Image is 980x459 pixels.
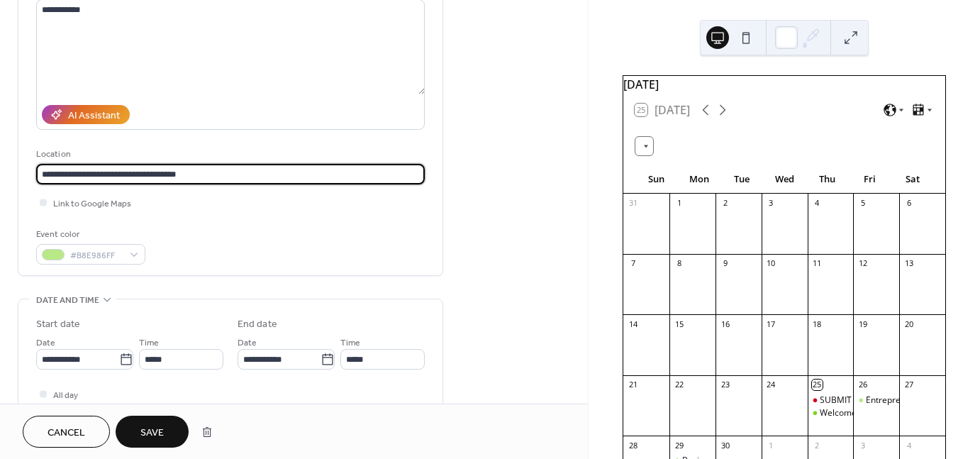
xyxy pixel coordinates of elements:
[857,198,868,209] div: 5
[766,380,776,390] div: 24
[808,407,854,419] div: Welcome Call
[857,380,868,390] div: 26
[853,394,899,407] div: Entrepreneurial Mindset - Alexia Panagiotou
[857,319,868,329] div: 19
[812,198,823,209] div: 4
[903,440,914,450] div: 4
[820,394,938,407] div: SUBMIT SIGNED AGREEMENT
[820,407,874,419] div: Welcome Call
[720,258,730,269] div: 9
[766,319,776,329] div: 17
[766,198,776,209] div: 3
[808,394,854,407] div: SUBMIT SIGNED AGREEMENT
[812,440,823,450] div: 2
[238,336,257,350] span: Date
[763,165,806,194] div: Wed
[891,165,934,194] div: Sat
[720,380,730,390] div: 23
[766,258,776,269] div: 10
[857,258,868,269] div: 12
[903,319,914,329] div: 20
[677,165,720,194] div: Mon
[53,388,78,403] span: All day
[903,258,914,269] div: 13
[674,380,684,390] div: 22
[68,109,120,123] div: AI Assistant
[42,105,130,124] button: AI Assistant
[140,426,164,441] span: Save
[903,198,914,209] div: 6
[53,197,131,211] span: Link to Google Maps
[628,440,638,450] div: 28
[340,336,360,350] span: Time
[36,336,55,350] span: Date
[766,440,776,450] div: 1
[674,258,684,269] div: 8
[720,198,730,209] div: 2
[635,165,677,194] div: Sun
[36,227,143,242] div: Event color
[628,258,638,269] div: 7
[36,147,422,162] div: Location
[720,319,730,329] div: 16
[674,319,684,329] div: 15
[139,336,159,350] span: Time
[903,380,914,390] div: 27
[36,317,80,332] div: Start date
[806,165,848,194] div: Thu
[70,248,123,263] span: #B8E986FF
[53,403,111,418] span: Show date only
[720,165,763,194] div: Tue
[623,76,945,93] div: [DATE]
[674,198,684,209] div: 1
[23,416,110,448] button: Cancel
[848,165,891,194] div: Fri
[628,380,638,390] div: 21
[628,319,638,329] div: 14
[857,440,868,450] div: 3
[674,440,684,450] div: 29
[238,317,277,332] div: End date
[720,440,730,450] div: 30
[812,380,823,390] div: 25
[812,258,823,269] div: 11
[36,293,99,308] span: Date and time
[116,416,189,448] button: Save
[628,198,638,209] div: 31
[812,319,823,329] div: 18
[48,426,85,441] span: Cancel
